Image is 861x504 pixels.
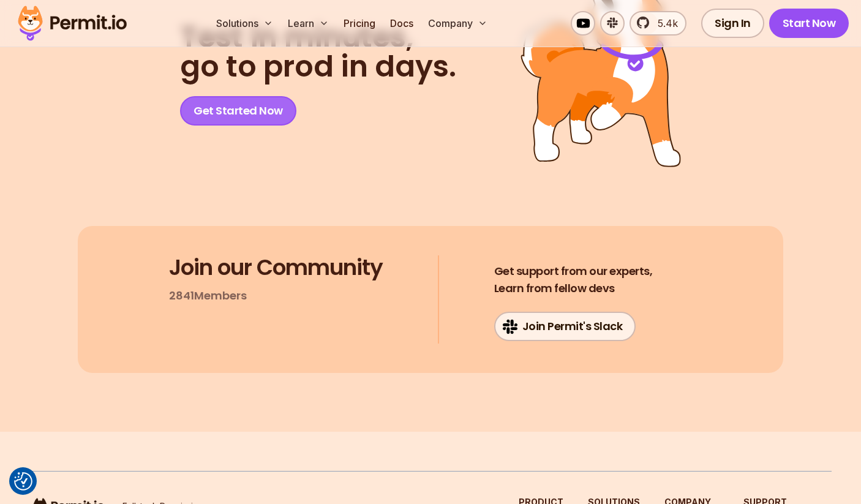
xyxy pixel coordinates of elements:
[283,11,334,36] button: Learn
[12,2,132,44] img: Permit logo
[494,312,636,341] a: Join Permit's Slack
[14,472,32,491] button: Consent Preferences
[339,11,380,36] a: Pricing
[650,16,678,31] span: 5.4k
[630,11,686,36] a: 5.4k
[169,287,247,304] p: 2841 Members
[180,96,296,126] a: Get Started Now
[169,255,383,280] h3: Join our Community
[211,11,278,36] button: Solutions
[180,23,456,81] h2: go to prod in days.
[385,11,418,36] a: Docs
[701,9,764,38] a: Sign In
[14,472,32,491] img: Revisit consent button
[494,263,653,280] span: Get support from our experts,
[769,9,849,38] a: Start Now
[494,263,653,297] h4: Learn from fellow devs
[423,11,492,36] button: Company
